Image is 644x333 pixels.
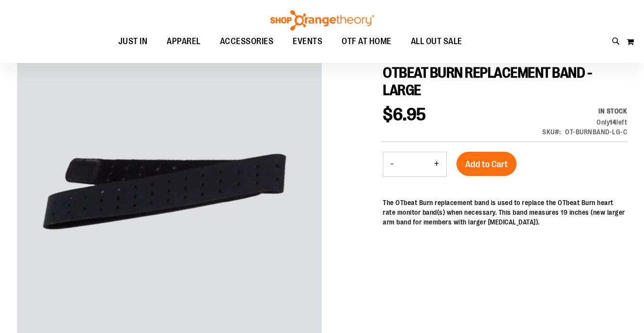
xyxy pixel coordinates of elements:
[456,152,517,176] button: Add to Cart
[167,31,201,52] span: APPAREL
[118,31,148,52] span: JUST IN
[342,31,392,52] span: OTF AT HOME
[383,198,627,227] p: The OTbeat Burn replacement band is used to replace the OTbeat Burn heart rate monitor band(s) wh...
[383,105,426,125] span: $6.95
[565,127,627,137] div: OT-BURNBAND-LG-C
[411,31,462,52] span: ALL OUT SALE
[383,64,592,98] span: OTBEAT BURN REPLACEMENT BAND - LARGE
[598,107,627,115] span: In stock
[220,31,274,52] span: ACCESSORIES
[542,106,627,116] div: Availability
[427,152,446,176] button: Increase product quantity
[401,153,427,176] input: Product quantity
[542,128,561,136] strong: SKU
[542,117,627,127] div: Only 14 left
[269,10,376,31] img: Shop Orangetheory
[610,118,616,126] strong: 14
[383,152,401,176] button: Decrease product quantity
[465,159,508,170] span: Add to Cart
[293,31,322,52] span: EVENTS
